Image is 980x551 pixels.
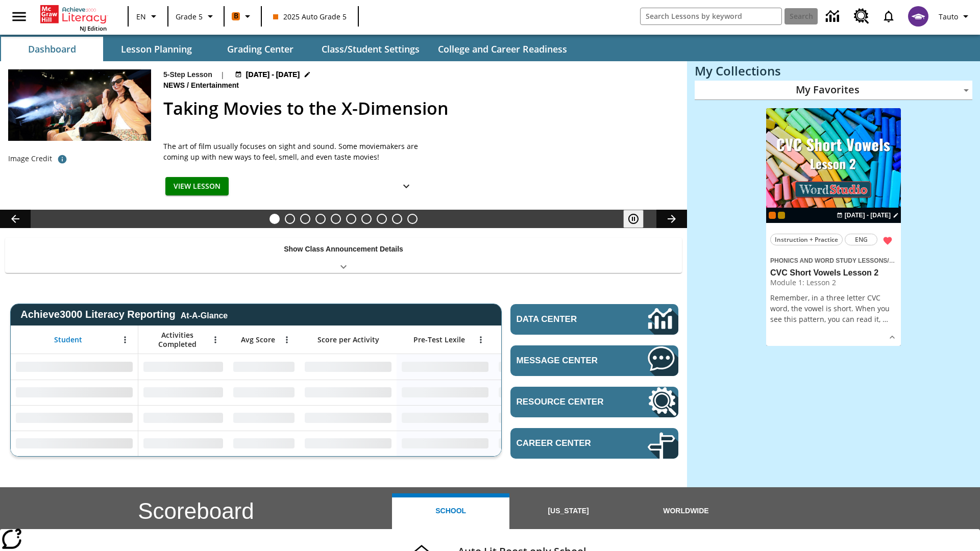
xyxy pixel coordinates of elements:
[228,380,300,405] div: No Data,
[313,37,428,61] button: Class/Student Settings
[228,7,258,26] button: Boost Class color is orange. Change class color
[517,397,617,407] span: Resource Center
[285,214,295,224] button: Slide 2 Born to Dirt Bike
[695,64,972,78] h3: My Collections
[623,210,644,228] button: Pause
[8,69,151,141] img: Panel in front of the seats sprays water mist to the happy audience at a 4DX-equipped theater.
[8,154,52,164] p: Image Credit
[346,214,356,224] button: Slide 6 One Idea, Lots of Hard Work
[835,211,901,220] button: Aug 25 - Aug 25 Choose Dates
[4,2,34,32] button: Open side menu
[392,493,509,529] button: School
[770,234,843,245] button: Instruction + Practice
[241,335,275,344] span: Avg Score
[935,7,976,26] button: Profile/Settings
[778,212,785,219] div: New 2025 class
[510,304,678,335] a: Data Center
[279,332,295,347] button: Open Menu
[770,292,897,324] p: Remember, in a three letter CVC word, the vowel is short. When you see this pattern, you can read...
[191,80,241,91] span: Entertainment
[878,232,897,250] button: Remove from Favorites
[392,214,402,224] button: Slide 9 Making a Difference for the Planet
[234,10,238,22] span: B
[138,431,228,456] div: No Data,
[117,332,133,347] button: Open Menu
[494,354,591,380] div: No Data,
[163,80,187,91] span: News
[284,244,403,255] p: Show Class Announcement Details
[52,150,72,168] button: Photo credit: Photo by The Asahi Shimbun via Getty Images
[105,37,207,61] button: Lesson Planning
[517,356,617,366] span: Message Center
[396,177,416,196] button: Show Details
[820,3,848,31] a: Data Center
[209,37,311,61] button: Grading Center
[40,4,107,24] a: Home
[889,257,942,264] span: CVC Short Vowels
[775,234,838,245] span: Instruction + Practice
[136,11,146,22] span: EN
[494,380,591,405] div: No Data,
[208,332,223,347] button: Open Menu
[331,214,341,224] button: Slide 5 What's the Big Idea?
[939,11,958,22] span: Tauto
[273,11,347,22] span: 2025 Auto Grade 5
[766,108,901,346] div: lesson details
[138,380,228,405] div: No Data,
[407,214,418,224] button: Slide 10 Sleepless in the Animal Kingdom
[377,214,387,224] button: Slide 8 Career Lesson
[176,11,203,22] span: Grade 5
[769,212,776,219] div: Current Class
[494,431,591,456] div: No Data,
[509,493,627,529] button: [US_STATE]
[517,314,613,324] span: Data Center
[269,214,280,224] button: Slide 1 Taking Movies to the X-Dimension
[510,345,678,376] a: Message Center
[20,309,228,320] span: Achieve3000 Literacy Reporting
[163,95,675,121] h2: Taking Movies to the X-Dimension
[187,81,189,89] span: /
[641,8,781,24] input: search field
[413,335,465,344] span: Pre-Test Lexile
[246,69,300,80] span: [DATE] - [DATE]
[233,69,313,80] button: Aug 24 - Aug 24 Choose Dates
[908,6,928,27] img: avatar image
[770,255,897,266] span: Topic: Phonics and Word Study Lessons/CVC Short Vowels
[855,234,868,245] span: ENG
[770,268,897,279] h3: CVC Short Vowels Lesson 2
[132,7,164,26] button: Language: EN, Select a language
[845,234,877,245] button: ENG
[848,3,875,30] a: Resource Center, Will open in new tab
[627,493,745,529] button: Worldwide
[656,210,687,228] button: Lesson carousel, Next
[5,238,682,273] div: Show Class Announcement Details
[40,3,107,32] div: Home
[228,431,300,456] div: No Data,
[875,3,902,30] a: Notifications
[315,214,326,224] button: Slide 4 Cars of the Future?
[885,330,900,345] button: Show Details
[845,211,891,220] span: [DATE] - [DATE]
[623,210,654,228] div: Pause
[1,37,103,61] button: Dashboard
[143,331,211,349] span: Activities Completed
[228,405,300,431] div: No Data,
[902,3,935,30] button: Select a new avatar
[770,257,887,264] span: Phonics and Word Study Lessons
[80,24,107,32] span: NJ Edition
[163,141,419,162] p: The art of film usually focuses on sight and sound. Some moviemakers are coming up with new ways ...
[165,177,229,196] button: View Lesson
[317,335,379,344] span: Score per Activity
[494,405,591,431] div: No Data,
[163,69,212,80] p: 5-Step Lesson
[138,354,228,380] div: No Data,
[887,255,894,265] span: /
[228,354,300,380] div: No Data,
[517,438,617,448] span: Career Center
[171,7,220,26] button: Grade: Grade 5, Select a grade
[220,69,225,80] span: |
[138,405,228,431] div: No Data,
[361,214,372,224] button: Slide 7 Pre-release lesson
